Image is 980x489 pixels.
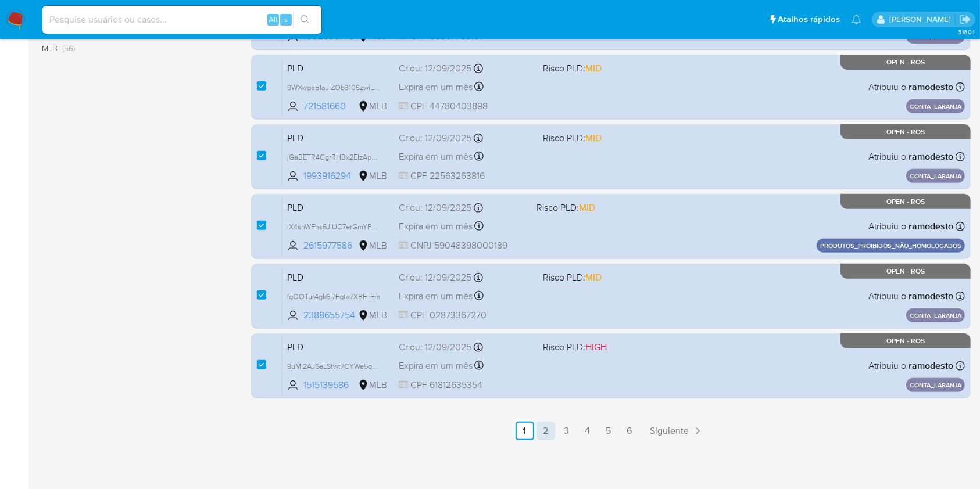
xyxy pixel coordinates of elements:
a: Notificações [852,15,861,24]
span: Atalhos rápidos [778,13,840,26]
span: s [284,14,288,25]
a: Sair [959,13,971,26]
p: ana.conceicao@mercadolivre.com [889,14,955,25]
span: Alt [269,14,278,25]
input: Pesquise usuários ou casos... [42,12,321,27]
span: 3.160.1 [958,27,974,37]
button: search-icon [293,12,317,28]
